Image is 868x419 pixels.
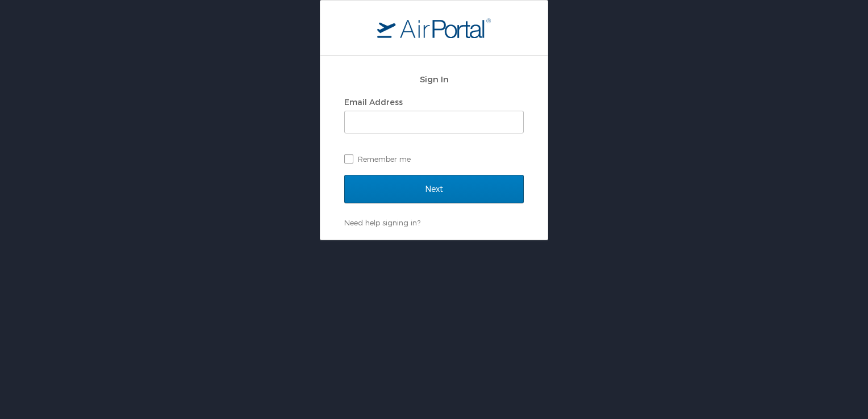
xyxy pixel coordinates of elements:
input: Next [344,175,524,203]
label: Email Address [344,97,403,107]
img: logo [377,18,491,38]
h2: Sign In [344,73,524,86]
a: Need help signing in? [344,218,420,227]
label: Remember me [344,150,524,167]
